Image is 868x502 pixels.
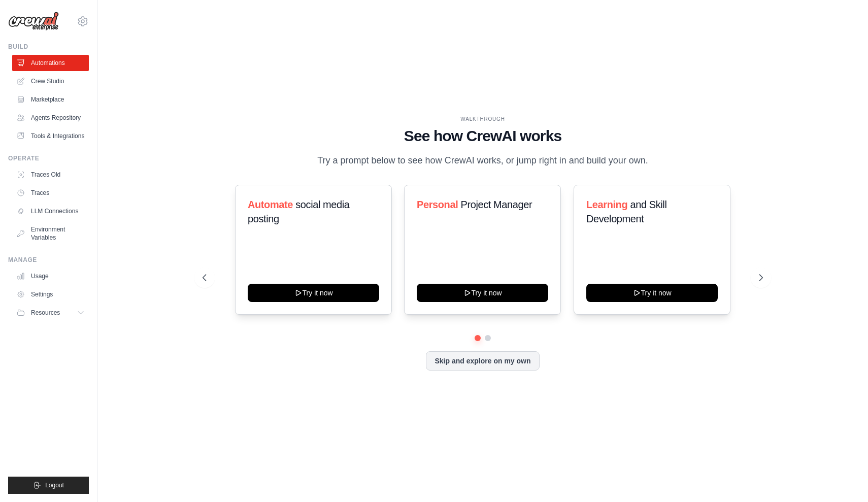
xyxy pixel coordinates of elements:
div: Operate [8,154,89,162]
a: Usage [12,268,89,284]
span: Project Manager [461,199,532,210]
a: Traces Old [12,166,89,183]
a: LLM Connections [12,203,89,219]
a: Traces [12,185,89,201]
span: Logout [45,481,64,489]
span: Resources [31,309,60,317]
button: Try it now [417,284,548,302]
div: Build [8,43,89,51]
button: Resources [12,305,89,321]
a: Environment Variables [12,221,89,246]
img: Logo [8,12,59,31]
a: Settings [12,286,89,303]
div: Manage [8,256,89,264]
h1: See how CrewAI works [203,127,763,145]
span: and Skill Development [586,199,666,224]
p: Try a prompt below to see how CrewAI works, or jump right in and build your own. [312,153,653,168]
span: Automate [248,199,293,210]
a: Agents Repository [12,110,89,126]
span: social media posting [248,199,350,224]
span: Learning [586,199,627,210]
a: Tools & Integrations [12,128,89,144]
button: Logout [8,477,89,494]
a: Crew Studio [12,73,89,89]
button: Try it now [586,284,718,302]
div: WALKTHROUGH [203,115,763,123]
button: Try it now [248,284,379,302]
a: Automations [12,55,89,71]
a: Marketplace [12,91,89,108]
button: Skip and explore on my own [426,351,539,371]
span: Personal [417,199,458,210]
